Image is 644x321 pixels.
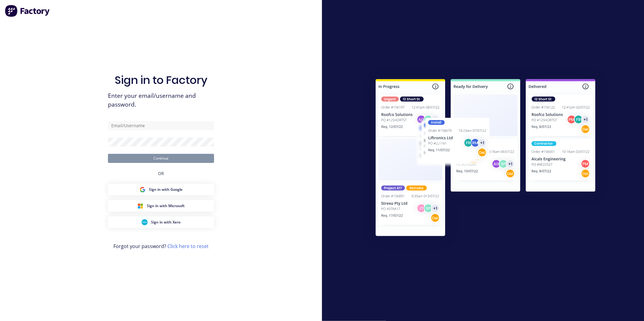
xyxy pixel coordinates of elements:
button: Microsoft Sign inSign in with Microsoft [108,200,214,212]
img: Microsoft Sign in [137,203,143,209]
button: Continue [108,154,214,163]
span: Sign in with Google [149,187,183,192]
input: Email/Username [108,121,214,130]
img: Factory [5,5,50,17]
span: Forgot your password? [113,243,209,250]
img: Google Sign in [139,187,146,193]
a: Click here to reset [167,243,209,250]
img: Sign in [362,67,609,250]
h1: Sign in to Factory [115,74,207,87]
span: Enter your email/username and password. [108,91,214,109]
span: Sign in with Microsoft [147,203,185,209]
div: OR [158,163,164,184]
button: Xero Sign inSign in with Xero [108,217,214,228]
img: Xero Sign in [142,219,148,225]
button: Google Sign inSign in with Google [108,184,214,195]
span: Sign in with Xero [151,220,181,225]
